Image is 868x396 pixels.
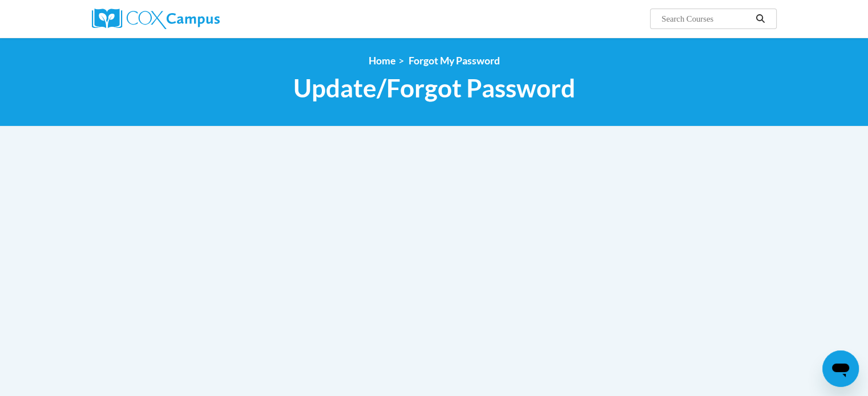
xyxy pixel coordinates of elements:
[752,12,769,26] button: Search
[409,55,500,67] span: Forgot My Password
[92,9,309,29] a: Cox Campus
[822,350,859,387] iframe: Button to launch messaging window, conversation in progress
[369,55,395,67] a: Home
[293,73,575,103] span: Update/Forgot Password
[660,12,752,26] input: Search Courses
[92,9,220,29] img: Cox Campus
